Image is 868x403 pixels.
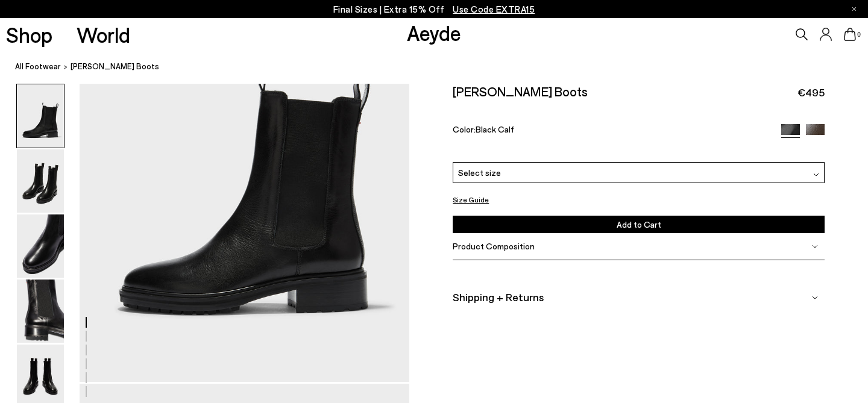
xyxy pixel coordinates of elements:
a: Shop [6,24,52,45]
span: Black Calf [476,124,514,134]
span: [PERSON_NAME] Boots [71,60,159,73]
span: Shipping + Returns [453,290,544,305]
img: Jack Chelsea Boots - Image 4 [17,280,64,343]
img: Jack Chelsea Boots - Image 3 [17,214,64,278]
p: Final Sizes | Extra 15% Off [333,2,535,17]
img: Jack Chelsea Boots - Image 1 [17,84,64,148]
span: Add to Cart [617,219,661,229]
span: 0 [856,31,862,38]
div: Color: [453,124,769,138]
span: Product Composition [453,241,535,251]
img: svg%3E [813,172,819,178]
button: Add to Cart [453,215,825,233]
span: Navigate to /collections/ss25-final-sizes [453,4,535,14]
span: Select size [458,167,501,178]
span: €495 [797,85,825,100]
nav: breadcrumb [15,51,868,84]
a: 0 [844,28,856,41]
a: Aeyde [407,20,461,45]
button: Size Guide [453,195,489,204]
h2: [PERSON_NAME] Boots [453,84,588,99]
img: svg%3E [812,243,818,249]
a: World [77,24,130,45]
img: svg%3E [812,295,818,301]
img: Jack Chelsea Boots - Image 2 [17,149,64,213]
a: All Footwear [15,60,61,73]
